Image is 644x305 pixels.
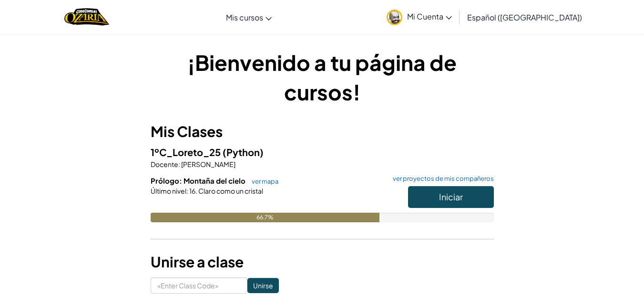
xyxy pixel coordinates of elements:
font: Español ([GEOGRAPHIC_DATA]) [467,12,582,22]
h1: ¡Bienvenido a tu página de cursos! [151,48,494,107]
span: Claro como un cristal [197,187,263,195]
img: Hogar [64,7,109,27]
input: <Enter Class Code> [151,277,247,294]
font: Mi Cuenta [407,11,443,21]
a: Español ([GEOGRAPHIC_DATA]) [462,4,587,30]
a: Logotipo de Ozaria de CodeCombat [64,7,109,27]
h3: Mis Clases [151,121,494,142]
input: Unirse [247,278,279,293]
span: : [178,160,180,168]
font: Mis cursos [226,12,263,22]
a: ver proyectos de mis compañeros [388,176,494,182]
span: Docente [151,160,178,168]
span: : [186,187,188,195]
span: 1ºC_Loreto_25 [151,146,223,158]
div: 66.7% [151,213,379,222]
a: Mis cursos [221,4,276,30]
span: Prólogo: Montaña del cielo [151,176,247,185]
span: (Python) [223,146,264,158]
span: 16. [188,187,197,195]
span: Último nivel [151,187,186,195]
span: [PERSON_NAME] [180,160,235,168]
img: avatar [387,10,402,25]
a: ver mapa [247,177,278,185]
h3: Unirse a clase [151,251,494,273]
span: Iniciar [439,191,463,202]
button: Iniciar [408,186,494,208]
a: Mi Cuenta [382,2,457,32]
